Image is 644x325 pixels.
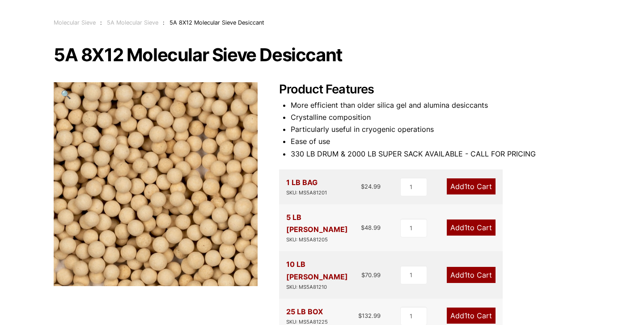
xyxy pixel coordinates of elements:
span: : [163,19,165,26]
span: : [100,19,102,26]
span: $ [361,183,364,190]
a: 5A Molecular Sieve [107,19,158,26]
span: $ [358,312,362,319]
span: 1 [464,223,467,232]
span: $ [361,271,365,279]
div: SKU: MS5A81205 [286,236,361,244]
li: Particularly useful in cryogenic operations [291,123,590,135]
span: $ [361,224,364,231]
li: 330 LB DRUM & 2000 LB SUPER SACK AVAILABLE - CALL FOR PRICING [291,148,590,160]
h2: Product Features [279,82,590,97]
span: 1 [464,270,467,279]
bdi: 48.99 [361,224,381,231]
a: Add1to Cart [447,178,496,194]
div: 1 LB BAG [286,177,327,197]
a: View full-screen image gallery [54,82,78,107]
div: 10 LB [PERSON_NAME] [286,258,361,291]
a: Add1to Cart [447,219,496,236]
div: 5 LB [PERSON_NAME] [286,211,361,244]
li: Ease of use [291,135,590,148]
a: Molecular Sieve [54,19,96,26]
bdi: 70.99 [361,271,381,279]
li: More efficient than older silica gel and alumina desiccants [291,99,590,111]
span: 5A 8X12 Molecular Sieve Desiccant [169,19,264,26]
li: Crystalline composition [291,111,590,123]
span: 🔍 [61,89,71,99]
div: SKU: MS5A81201 [286,189,327,197]
span: 1 [464,311,467,320]
h1: 5A 8X12 Molecular Sieve Desiccant [54,46,590,64]
bdi: 24.99 [361,183,381,190]
span: 1 [464,182,467,191]
div: SKU: MS5A81210 [286,283,361,291]
a: Add1to Cart [447,308,496,324]
bdi: 132.99 [358,312,381,319]
a: Add1to Cart [447,267,496,283]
